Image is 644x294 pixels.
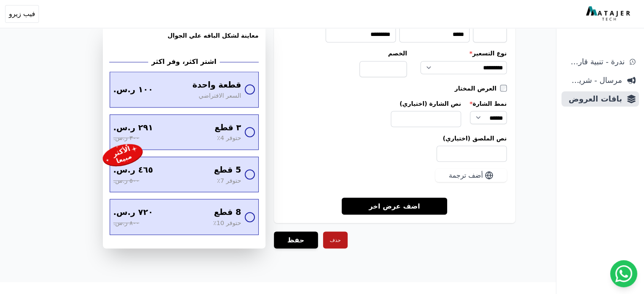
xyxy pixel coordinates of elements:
[199,91,241,100] span: السعر الافتراضي
[282,134,507,142] label: نص الملصق (اختياري)
[565,56,625,68] span: ندرة - تنبية قارب علي النفاذ
[217,134,241,143] span: حتوفر 4٪
[217,176,241,185] span: حتوفر 7٪
[435,168,507,182] button: أضف ترجمة
[213,218,241,228] span: حتوفر 10٪
[152,57,216,67] h2: اشتر اكثر، وفر اكثر
[113,176,139,185] span: ٥٠٠ ر.س.
[214,164,241,176] span: 5 قطع
[470,99,507,107] label: نمط الشارة
[9,9,35,19] span: فيب زيرو
[359,49,407,58] label: الخصم
[110,31,259,50] h3: معاينة لشكل الباقه علي الجوال
[215,121,241,134] span: ٣ قطع
[449,170,483,180] span: أضف ترجمة
[420,49,506,58] label: نوع التسعير
[192,79,241,91] span: قطعة واحدة
[113,206,153,219] span: ٧٢٠ ر.س.
[586,6,632,22] img: MatajerTech Logo
[113,121,153,134] span: ٢٩١ ر.س.
[323,231,348,248] button: حذف
[565,74,622,86] span: مرسال - شريط دعاية
[342,197,447,214] a: اضف عرض اخر
[110,144,135,166] div: الأكثر مبيعا
[113,164,153,176] span: ٤٦٥ ر.س.
[5,5,39,23] button: فيب زيرو
[113,134,139,143] span: ٣٠٠ ر.س.
[391,99,461,107] label: نص الشارة (اختياري)
[274,231,318,248] button: حفظ
[113,83,153,96] span: ١٠٠ ر.س.
[455,84,500,92] label: العرض المختار
[113,218,139,228] span: ٨٠٠ ر.س.
[565,93,622,105] span: باقات العروض
[214,206,241,219] span: 8 قطع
